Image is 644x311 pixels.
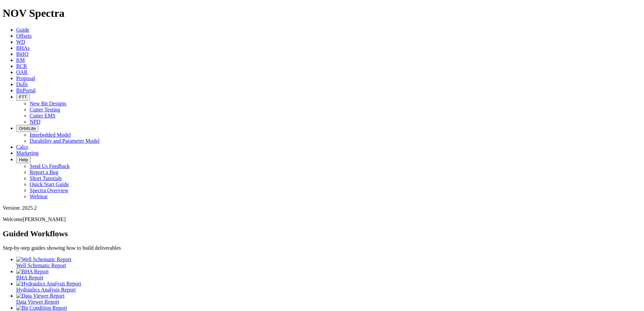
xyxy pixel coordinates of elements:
[16,281,641,292] a: Hydraulics Analysis Report Hydraulics Analysis Report
[16,88,36,93] a: BitPortal
[30,181,69,187] a: Quick Start Guide
[30,107,60,112] a: Cutter Testing
[30,138,100,144] a: Durability and Parameter Model
[16,299,59,305] span: Data Viewer Report
[30,113,56,118] a: Cutter EMS
[16,39,25,45] a: WD
[3,216,641,222] p: Welcome
[16,256,71,263] img: Well Schematic Report
[30,187,68,193] a: Spectra Overview
[16,51,28,57] a: BitIQ
[16,75,35,81] a: Proposal
[23,216,66,222] span: [PERSON_NAME]
[16,269,641,280] a: BHA Report BHA Report
[3,7,641,20] h1: NOV Spectra
[16,275,43,280] span: BHA Report
[16,69,28,75] a: OAR
[30,101,66,106] a: New Bit Designs
[16,287,76,292] span: Hydraulics Analysis Report
[16,256,641,268] a: Well Schematic Report Well Schematic Report
[19,95,27,100] span: FTT
[16,293,65,299] img: Data Viewer Report
[30,132,71,138] a: Interbedded Model
[30,169,58,175] a: Report a Bug
[16,33,32,39] a: Offsets
[3,205,641,211] div: Version: 2025.2
[16,27,29,33] a: Guide
[16,293,641,305] a: Data Viewer Report Data Viewer Report
[30,119,40,125] a: NPD
[3,245,641,251] p: Step-by-step guides showing how to build deliverables
[16,281,81,287] img: Hydraulics Analysis Report
[19,157,28,162] span: Help
[16,125,38,132] button: OrbitLite
[19,126,36,131] span: OrbitLite
[30,175,62,181] a: Short Tutorials
[16,263,66,268] span: Well Schematic Report
[16,94,30,101] button: FTT
[16,156,31,163] button: Help
[3,229,641,238] h2: Guided Workflows
[16,150,39,156] a: Marketing
[16,305,67,311] img: Bit Condition Report
[30,194,48,199] a: Webinar
[16,144,28,150] a: Calcs
[30,163,70,169] a: Send Us Feedback
[16,63,27,69] a: BCR
[16,81,28,87] a: Dulls
[16,45,30,51] a: BHAs
[16,269,49,275] img: BHA Report
[16,57,25,63] a: KM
